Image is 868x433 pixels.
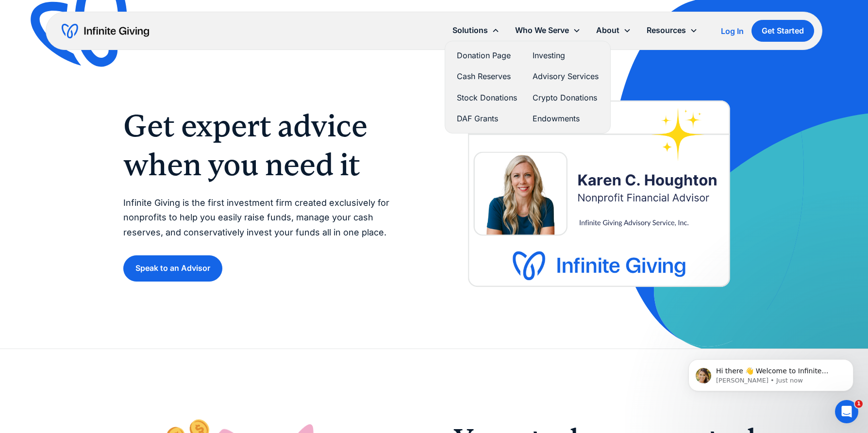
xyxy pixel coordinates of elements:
[533,70,599,83] a: Advisory Services
[457,70,517,83] a: Cash Reserves
[855,400,863,408] span: 1
[123,196,415,240] p: Infinite Giving is the first investment firm created exclusively for nonprofits to help you easil...
[721,25,744,37] a: Log In
[457,49,517,62] a: Donation Page
[507,20,588,41] div: Who We Serve
[457,112,517,125] a: DAF Grants
[647,24,686,37] div: Resources
[533,91,599,104] a: Crypto Donations
[123,106,415,184] h1: Get expert advice when you need it
[445,41,611,133] nav: Solutions
[452,24,488,37] div: Solutions
[674,339,868,407] iframe: Intercom notifications message
[533,112,599,125] a: Endowments
[721,27,744,35] div: Log In
[457,91,517,104] a: Stock Donations
[62,23,149,39] a: home
[588,20,639,41] div: About
[751,20,814,42] a: Get Started
[533,49,599,62] a: Investing
[515,24,569,37] div: Who We Serve
[596,24,619,37] div: About
[123,255,222,281] a: Speak to an Advisor
[639,20,705,41] div: Resources
[835,400,858,423] iframe: Intercom live chat
[445,20,507,41] div: Solutions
